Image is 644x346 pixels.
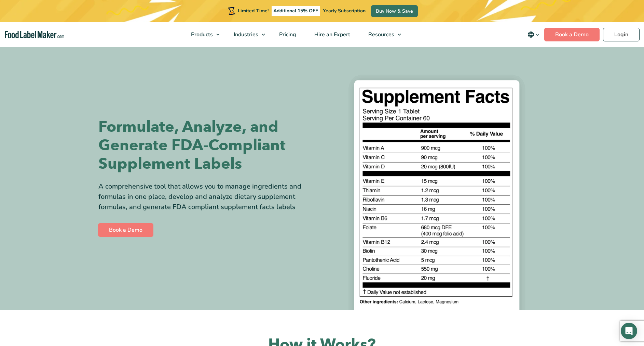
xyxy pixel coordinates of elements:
[305,22,358,47] a: Hire an Expert
[98,181,317,212] div: A comprehensive tool that allows you to manage ingredients and formulas in one place, develop and...
[238,8,269,14] span: Limited Time!
[232,31,259,38] span: Industries
[272,6,320,16] span: Additional 15% OFF
[603,28,640,41] a: Login
[98,118,317,173] h1: Formulate, Analyze, and Generate FDA-Compliant Supplement Labels
[366,31,395,38] span: Resources
[323,8,366,14] span: Yearly Subscription
[270,22,304,47] a: Pricing
[182,22,223,47] a: Products
[312,31,351,38] span: Hire an Expert
[371,5,418,17] a: Buy Now & Save
[98,223,153,237] a: Book a Demo
[189,31,214,38] span: Products
[544,28,600,41] a: Book a Demo
[359,22,405,47] a: Resources
[621,323,637,339] div: Open Intercom Messenger
[225,22,269,47] a: Industries
[277,31,297,38] span: Pricing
